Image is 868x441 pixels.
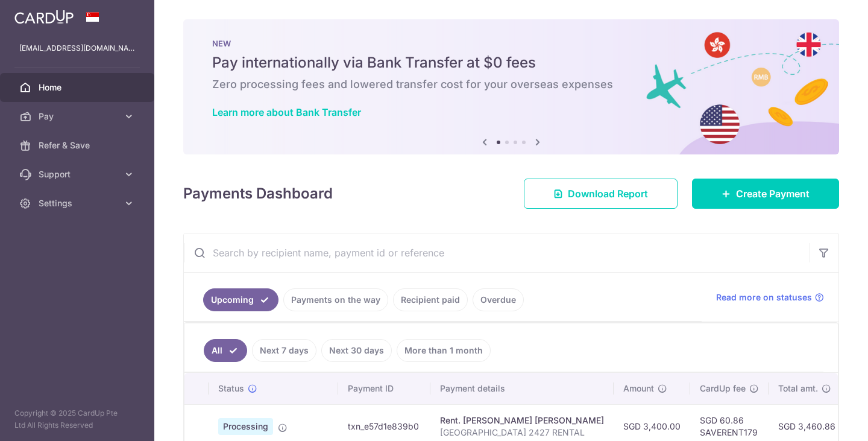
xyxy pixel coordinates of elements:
[212,77,810,92] h6: Zero processing fees and lowered transfer cost for your overseas expenses
[218,418,273,435] span: Processing
[14,10,74,24] img: CardUp
[39,139,118,151] span: Refer & Save
[623,382,654,395] span: Amount
[700,382,746,395] span: CardUp fee
[184,233,810,272] input: Search by recipient name, payment id or reference
[338,373,430,404] th: Payment ID
[321,339,392,362] a: Next 30 days
[252,339,316,362] a: Next 7 days
[716,291,812,303] span: Read more on statuses
[39,168,118,180] span: Support
[524,179,678,209] a: Download Report
[440,427,604,439] p: [GEOGRAPHIC_DATA] 2427 RENTAL
[736,186,810,201] span: Create Payment
[212,39,810,48] p: NEW
[183,19,839,154] img: Bank transfer banner
[39,110,118,122] span: Pay
[19,42,135,54] p: [EMAIL_ADDRESS][DOMAIN_NAME]
[204,339,247,362] a: All
[568,186,648,201] span: Download Report
[716,291,824,303] a: Read more on statuses
[212,53,810,72] h5: Pay internationally via Bank Transfer at $0 fees
[473,288,524,311] a: Overdue
[778,382,818,395] span: Total amt.
[397,339,491,362] a: More than 1 month
[440,414,604,427] div: Rent. [PERSON_NAME] [PERSON_NAME]
[39,197,118,209] span: Settings
[203,288,278,311] a: Upcoming
[39,81,118,94] span: Home
[283,288,388,311] a: Payments on the way
[183,183,333,205] h4: Payments Dashboard
[212,106,361,118] a: Learn more about Bank Transfer
[692,179,839,209] a: Create Payment
[430,373,614,404] th: Payment details
[218,382,244,395] span: Status
[791,405,856,435] iframe: Opens a widget where you can find more information
[393,288,468,311] a: Recipient paid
